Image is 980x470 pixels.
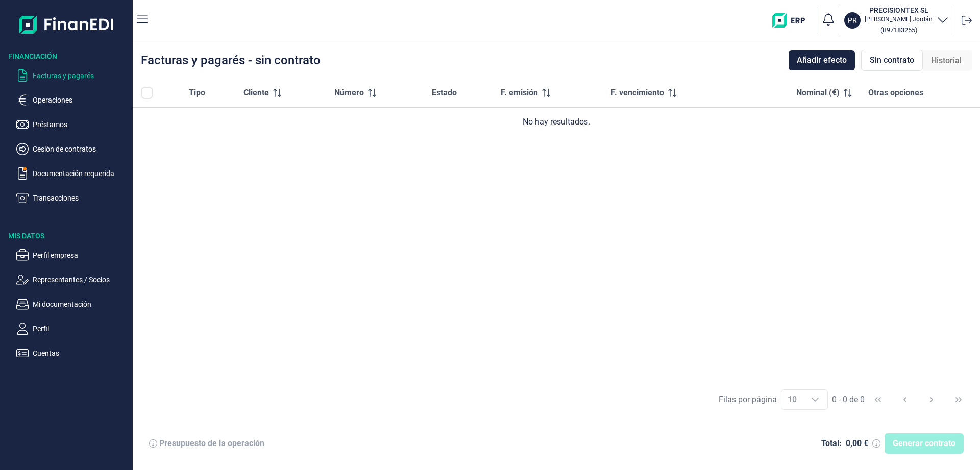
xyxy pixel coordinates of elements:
button: Previous Page [893,387,917,412]
span: Tipo [189,87,205,99]
p: Cesión de contratos [33,143,129,155]
button: PRPRECISIONTEX SL[PERSON_NAME] Jordán(B97183255) [844,5,949,36]
button: First Page [866,387,890,412]
button: Perfil [16,323,129,335]
button: Préstamos [16,118,129,131]
p: Préstamos [33,118,129,131]
button: Transacciones [16,192,129,204]
button: Mi documentación [16,298,129,310]
div: Historial [923,51,970,71]
small: Copiar cif [880,26,917,34]
span: F. emisión [501,87,538,99]
p: Perfil empresa [33,249,129,261]
span: Sin contrato [870,54,914,66]
button: Last Page [946,387,971,412]
div: Filas por página [719,393,777,406]
button: Perfil empresa [16,249,129,261]
p: Documentación requerida [33,167,129,180]
p: Transacciones [33,192,129,204]
div: 0,00 € [846,438,868,449]
div: No hay resultados. [141,116,972,128]
img: Logo de aplicación [19,8,114,41]
span: 0 - 0 de 0 [832,395,865,404]
p: Representantes / Socios [33,274,129,286]
button: Facturas y pagarés [16,69,129,82]
p: PR [848,15,857,26]
span: Otras opciones [868,87,923,99]
button: Operaciones [16,94,129,106]
p: Facturas y pagarés [33,69,129,82]
div: Sin contrato [861,50,923,71]
button: Representantes / Socios [16,274,129,286]
button: Cuentas [16,347,129,359]
div: Total: [821,438,842,449]
div: Facturas y pagarés - sin contrato [141,54,321,66]
p: Mi documentación [33,298,129,310]
span: Cliente [243,87,269,99]
p: [PERSON_NAME] Jordán [865,15,933,23]
button: Documentación requerida [16,167,129,180]
span: Historial [931,55,962,67]
button: Next Page [919,387,944,412]
span: F. vencimiento [611,87,664,99]
p: Perfil [33,323,129,335]
p: Operaciones [33,94,129,106]
div: Choose [803,390,827,409]
div: Presupuesto de la operación [159,438,264,449]
div: All items unselected [141,87,153,99]
img: erp [772,13,813,28]
h3: PRECISIONTEX SL [865,5,933,15]
span: Añadir efecto [797,54,847,66]
span: Nominal (€) [796,87,840,99]
span: Número [334,87,364,99]
button: Cesión de contratos [16,143,129,155]
p: Cuentas [33,347,129,359]
button: Añadir efecto [789,50,855,70]
span: Estado [432,87,457,99]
